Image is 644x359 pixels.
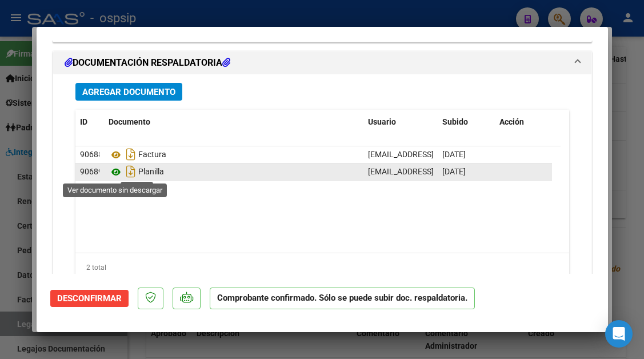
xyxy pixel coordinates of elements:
span: [EMAIL_ADDRESS][DOMAIN_NAME] - [PERSON_NAME] [PERSON_NAME] - [368,167,629,176]
span: [DATE] [442,167,466,176]
span: 90688 [80,150,103,159]
button: Agregar Documento [75,83,182,101]
span: Documento [109,117,150,126]
span: [DATE] [442,150,466,159]
mat-expansion-panel-header: DOCUMENTACIÓN RESPALDATORIA [53,51,591,74]
i: Descargar documento [123,145,138,163]
i: Descargar documento [123,162,138,181]
button: Desconfirmar [50,290,129,307]
p: Comprobante confirmado. Sólo se puede subir doc. respaldatoria. [210,288,475,310]
datatable-header-cell: Acción [495,110,552,134]
span: ID [80,117,87,126]
h1: DOCUMENTACIÓN RESPALDATORIA [65,56,230,70]
datatable-header-cell: ID [75,110,104,134]
datatable-header-cell: Subido [438,110,495,134]
datatable-header-cell: Usuario [363,110,438,134]
span: 90689 [80,167,103,176]
div: Open Intercom Messenger [605,320,633,348]
span: Agregar Documento [82,87,175,97]
span: Subido [442,117,468,126]
span: [EMAIL_ADDRESS][DOMAIN_NAME] - [PERSON_NAME] [PERSON_NAME] - [368,150,629,159]
span: Factura [109,150,166,159]
div: 2 total [75,253,569,282]
div: DOCUMENTACIÓN RESPALDATORIA [53,74,591,308]
span: Usuario [368,117,396,126]
span: Acción [499,117,524,126]
datatable-header-cell: Documento [104,110,363,134]
span: Desconfirmar [57,293,122,304]
span: Planilla [109,167,164,177]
